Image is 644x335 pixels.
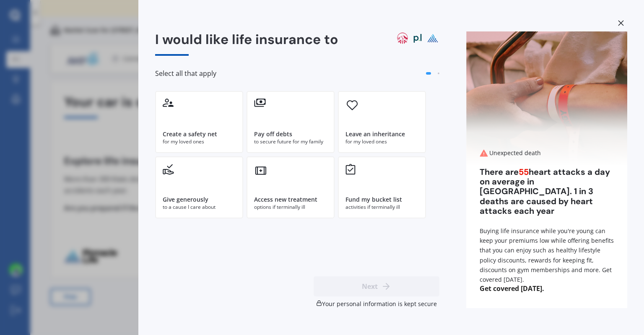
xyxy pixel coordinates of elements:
div: Fund my bucket list [345,195,402,204]
img: aia logo [396,31,409,45]
span: Select all that apply [155,69,216,78]
img: pinnacle life logo [426,31,439,45]
span: Get covered [DATE]. [466,284,627,293]
div: Pay off debts [254,130,292,138]
div: activities if terminally ill [345,203,418,211]
div: There are heart attacks a day on average in [GEOGRAPHIC_DATA]. 1 in 3 deaths are caused by heart ... [480,167,614,216]
div: Leave an inheritance [345,130,405,138]
div: Unexpected death [480,149,614,157]
div: Access new treatment [254,195,317,204]
div: to a cause I care about [163,203,236,211]
div: Create a safety net [163,130,217,138]
div: Your personal information is kept secure [314,300,439,308]
img: Unexpected death [466,31,627,166]
span: 55 [519,166,529,177]
div: to secure future for my family [254,138,327,145]
img: partners life logo [411,31,424,45]
div: Give generously [163,195,208,204]
div: for my loved ones [163,138,236,145]
div: options if terminally ill [254,203,327,211]
span: I would like life insurance to [155,31,338,48]
button: Next [314,276,439,296]
div: Buying life insurance while you're young can keep your premiums low while offering benefits that ... [480,226,614,284]
div: for my loved ones [345,138,418,145]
